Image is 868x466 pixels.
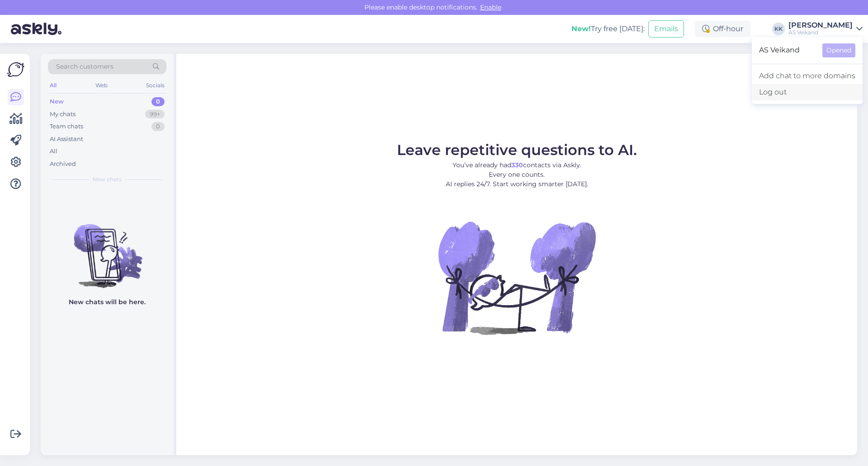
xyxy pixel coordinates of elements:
div: AS Veikand [788,29,853,36]
p: New chats will be here. [69,297,146,307]
span: New chats [93,175,122,184]
div: AI Assistant [50,135,83,144]
div: Team chats [50,122,83,131]
span: Search customers [56,62,113,71]
p: You’ve already had contacts via Askly. Every one counts. AI replies 24/7. Start working smarter [... [397,160,637,189]
img: Askly Logo [7,61,24,78]
div: Archived [50,160,76,169]
a: Add chat to more domains [752,68,863,84]
span: Enable [477,3,504,11]
img: No Chat active [435,196,598,359]
div: My chats [50,110,75,119]
div: Off-hour [695,21,750,37]
div: [PERSON_NAME] [788,22,853,29]
div: Socials [144,80,166,91]
div: All [48,80,58,91]
div: Log out [752,84,863,100]
b: New! [571,24,591,33]
div: KK [772,23,785,35]
button: Emails [648,20,684,38]
div: 99+ [145,110,165,119]
span: Leave repetitive questions to AI. [397,141,637,159]
img: No chats [41,208,174,289]
div: 0 [151,97,165,106]
div: Try free [DATE]: [571,24,645,34]
span: AS Veikand [759,43,815,57]
b: 330 [511,161,523,169]
div: 0 [151,122,165,131]
div: All [50,147,57,156]
a: [PERSON_NAME]AS Veikand [788,22,863,36]
button: Opened [822,43,855,57]
div: New [50,97,64,106]
div: Web [94,80,109,91]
